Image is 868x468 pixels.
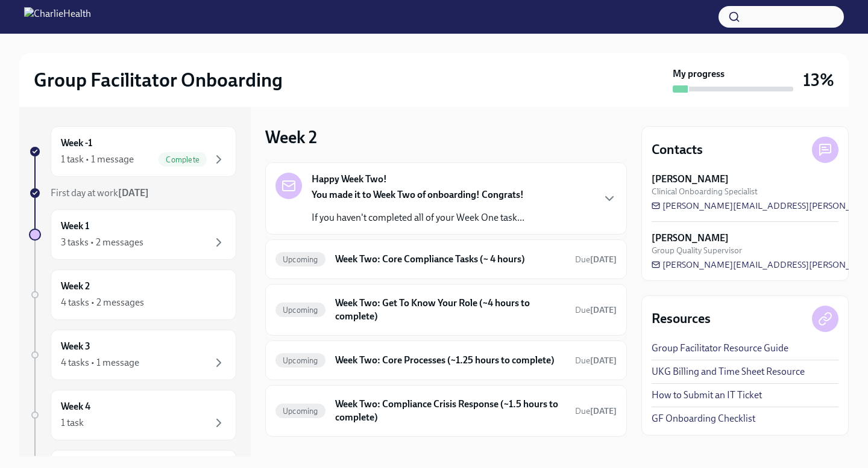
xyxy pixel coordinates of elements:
h6: Week -1 [61,137,92,150]
a: GF Onboarding Checklist [652,412,755,425]
h6: Week Two: Core Processes (~1.25 hours to complete) [335,354,565,367]
h4: Resources [652,310,711,328]
strong: [DATE] [590,254,617,265]
span: September 22nd, 2025 10:00 [575,405,617,417]
h3: Week 2 [265,126,317,148]
span: Upcoming [275,407,325,416]
h2: Group Facilitator Onboarding [34,68,283,92]
strong: [DATE] [590,406,617,416]
strong: [PERSON_NAME] [652,232,729,245]
h6: Week Two: Compliance Crisis Response (~1.5 hours to complete) [335,398,565,424]
a: Week 13 tasks • 2 messages [29,209,236,260]
span: September 22nd, 2025 10:00 [575,254,617,265]
div: 4 tasks • 2 messages [61,296,144,309]
span: Upcoming [275,306,325,315]
span: Due [575,305,617,315]
span: Clinical Onboarding Specialist [652,186,758,197]
strong: [DATE] [118,187,149,199]
h6: Week 2 [61,280,90,293]
strong: You made it to Week Two of onboarding! Congrats! [312,189,524,200]
span: First day at work [51,187,149,199]
div: 1 task [61,416,84,430]
h6: Week 3 [61,340,90,353]
span: Group Quality Supervisor [652,245,742,256]
span: Due [575,356,617,366]
strong: [DATE] [590,305,617,315]
a: UpcomingWeek Two: Core Compliance Tasks (~ 4 hours)Due[DATE] [275,250,617,269]
span: Upcoming [275,255,325,264]
h6: Week 4 [61,400,90,413]
span: Upcoming [275,356,325,365]
div: 4 tasks • 1 message [61,356,139,369]
a: Week -11 task • 1 messageComplete [29,126,236,177]
div: 3 tasks • 2 messages [61,236,143,249]
h6: Week Two: Get To Know Your Role (~4 hours to complete) [335,297,565,323]
a: Week 34 tasks • 1 message [29,330,236,380]
a: First day at work[DATE] [29,186,236,200]
span: September 22nd, 2025 10:00 [575,304,617,316]
a: UKG Billing and Time Sheet Resource [652,365,805,378]
span: Due [575,254,617,265]
h4: Contacts [652,141,703,159]
a: How to Submit an IT Ticket [652,389,762,402]
a: Week 24 tasks • 2 messages [29,269,236,320]
strong: [PERSON_NAME] [652,173,729,186]
p: If you haven't completed all of your Week One task... [312,211,524,224]
span: Complete [159,155,207,164]
span: September 22nd, 2025 10:00 [575,355,617,366]
img: CharlieHealth [24,7,91,26]
strong: My progress [673,67,725,81]
a: Group Facilitator Resource Guide [652,342,788,355]
strong: Happy Week Two! [312,173,387,186]
strong: [DATE] [590,356,617,366]
h6: Week Two: Core Compliance Tasks (~ 4 hours) [335,253,565,266]
h3: 13% [803,69,834,91]
div: 1 task • 1 message [61,153,134,166]
h6: Week 1 [61,220,89,233]
a: UpcomingWeek Two: Compliance Crisis Response (~1.5 hours to complete)Due[DATE] [275,395,617,426]
a: UpcomingWeek Two: Get To Know Your Role (~4 hours to complete)Due[DATE] [275,294,617,325]
a: Week 41 task [29,390,236,440]
a: UpcomingWeek Two: Core Processes (~1.25 hours to complete)Due[DATE] [275,351,617,370]
span: Due [575,406,617,416]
